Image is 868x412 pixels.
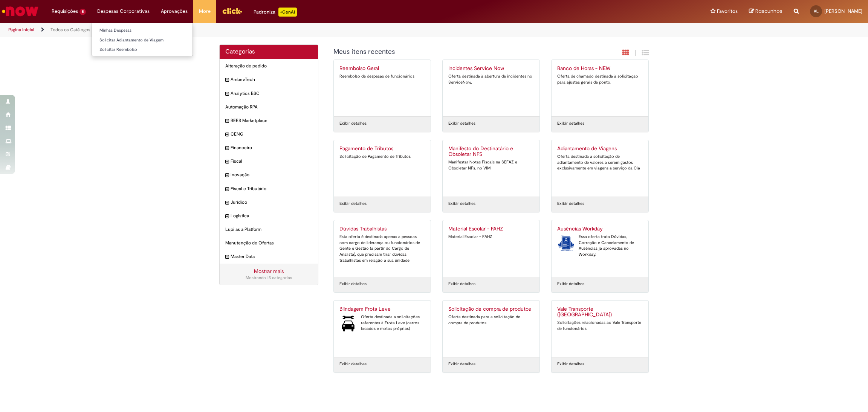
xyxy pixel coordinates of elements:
[557,73,643,85] div: Oferta de chamado destinada à solicitação para ajustes gerais de ponto.
[755,8,782,15] span: Rascunhos
[448,73,534,85] div: Oferta destinada à abertura de incidentes no ServiceNow.
[97,8,150,15] span: Despesas Corporativas
[635,49,636,57] span: |
[557,66,643,72] h2: Banco de Horas - NEW
[92,46,193,54] a: Solicitar Reembolso
[231,76,312,83] span: AmbevTech
[231,172,312,178] span: Inovação
[220,127,318,141] div: expandir categoria CENG CENG
[448,234,534,240] div: Material Escolar - FAHZ
[448,146,534,158] h2: Manifesto do Destinatário e Obsoletar NFS
[557,361,584,367] a: Exibir detalhes
[50,27,90,33] a: Todos os Catálogos
[220,154,318,168] div: expandir categoria Fiscal Fiscal
[339,201,367,207] a: Exibir detalhes
[79,9,86,15] span: 5
[443,301,539,357] a: Solicitação de compra de produtos Oferta destinada para a solicitação de compra de produtos
[448,361,475,367] a: Exibir detalhes
[339,314,425,332] div: Oferta destinada a solicitações referentes à Frota Leve (carros locados e motos próprias).
[448,66,534,72] h2: Incidentes Service Now
[448,201,475,207] a: Exibir detalhes
[557,306,643,318] h2: Vale Transporte (VT)
[52,8,78,15] span: Requisições
[225,49,312,55] h2: Categorias
[254,8,297,17] div: Padroniza
[220,168,318,182] div: expandir categoria Inovação Inovação
[443,60,539,116] a: Incidentes Service Now Oferta destinada à abertura de incidentes no ServiceNow.
[225,253,229,261] i: expandir categoria Master Data
[220,209,318,223] div: expandir categoria Logistica Logistica
[8,27,34,33] a: Página inicial
[339,146,425,152] h2: Pagamento de Tributos
[448,314,534,326] div: Oferta destinada para a solicitação de compra de produtos
[448,281,475,287] a: Exibir detalhes
[333,48,567,56] h1: {"description":"","title":"Meus itens recentes"} Categoria
[824,8,862,14] span: [PERSON_NAME]
[231,90,312,97] span: Analytics BSC
[557,146,643,152] h2: Adiantamento de Viagens
[717,8,738,15] span: Favoritos
[225,172,229,179] i: expandir categoria Inovação
[339,281,367,287] a: Exibir detalhes
[161,8,188,15] span: Aprovações
[225,63,312,69] span: Alteração de pedido
[622,49,629,56] i: Exibição em cartão
[225,240,312,246] span: Manutenção de Ofertas
[339,73,425,79] div: Reembolso de despesas de funcionários
[231,186,312,192] span: Fiscal e Tributário
[225,76,229,84] i: expandir categoria AmbevTech
[225,117,229,125] i: expandir categoria BEES Marketplace
[443,220,539,277] a: Material Escolar - FAHZ Material Escolar - FAHZ
[220,250,318,264] div: expandir categoria Master Data Master Data
[220,236,318,250] div: Manutenção de Ofertas
[749,8,782,15] a: Rascunhos
[278,8,297,17] p: +GenAi
[225,275,312,281] div: Mostrando 15 categorias
[1,4,40,19] img: ServiceNow
[231,117,312,124] span: BEES Marketplace
[225,226,312,233] span: Lupi as a Platform
[334,220,431,277] a: Dúvidas Trabalhistas Esta oferta é destinada apenas a pessoas com cargo de liderança ou funcionár...
[225,186,229,193] i: expandir categoria Fiscal e Tributário
[92,23,193,56] ul: Despesas Corporativas
[220,223,318,237] div: Lupi as a Platform
[557,226,643,232] h2: Ausências Workday
[222,5,242,17] img: click_logo_yellow_360x200.png
[339,234,425,264] div: Esta oferta é destinada apenas a pessoas com cargo de liderança ou funcionários de Gente e Gestão...
[231,158,312,165] span: Fiscal
[220,59,318,264] ul: Categorias
[814,9,819,14] span: VL
[339,226,425,232] h2: Dúvidas Trabalhistas
[557,320,643,331] div: Solicitações relacionadas ao Vale Transporte de funcionários
[220,59,318,73] div: Alteração de pedido
[557,234,643,258] div: Essa oferta trata Dúvidas, Correção e Cancelamento de Ausências já aprovadas no Workday.
[220,114,318,128] div: expandir categoria BEES Marketplace BEES Marketplace
[92,26,193,35] a: Minhas Despesas
[225,131,229,139] i: expandir categoria CENG
[557,121,584,127] a: Exibir detalhes
[339,66,425,72] h2: Reembolso Geral
[339,361,367,367] a: Exibir detalhes
[642,49,649,56] i: Exibição de grade
[254,268,284,275] a: Mostrar mais
[231,213,312,219] span: Logistica
[220,73,318,87] div: expandir categoria AmbevTech AmbevTech
[231,199,312,206] span: Jurídico
[448,226,534,232] h2: Material Escolar - FAHZ
[334,301,431,357] a: Blindagem Frota Leve Blindagem Frota Leve Oferta destinada a solicitações referentes à Frota Leve...
[225,158,229,166] i: expandir categoria Fiscal
[220,182,318,196] div: expandir categoria Fiscal e Tributário Fiscal e Tributário
[225,213,229,220] i: expandir categoria Logistica
[199,8,211,15] span: More
[448,306,534,312] h2: Solicitação de compra de produtos
[220,87,318,101] div: expandir categoria Analytics BSC Analytics BSC
[339,121,367,127] a: Exibir detalhes
[557,154,643,171] div: Oferta destinada à solicitação de adiantamento de valores a serem gastos exclusivamente em viagen...
[552,140,648,197] a: Adiantamento de Viagens Oferta destinada à solicitação de adiantamento de valores a serem gastos ...
[339,154,425,160] div: Solicitação de Pagamento de Tributos
[339,314,357,333] img: Blindagem Frota Leve
[552,301,648,357] a: Vale Transporte ([GEOGRAPHIC_DATA]) Solicitações relacionadas ao Vale Transporte de funcionários
[231,131,312,137] span: CENG
[92,36,193,44] a: Solicitar Adiantamento de Viagem
[448,121,475,127] a: Exibir detalhes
